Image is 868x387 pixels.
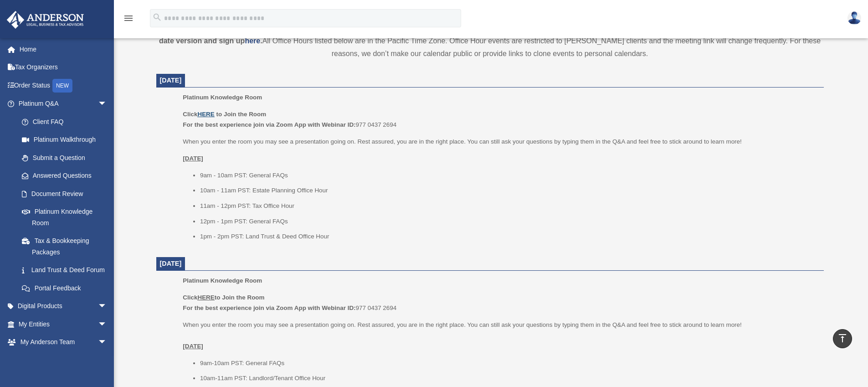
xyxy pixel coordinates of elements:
[13,203,116,232] a: Platinum Knowledge Room
[52,79,72,93] div: NEW
[183,320,817,352] p: When you enter the room you may see a presentation going on. Rest assured, you are in the right p...
[4,11,87,29] img: Anderson Advisors Platinum Portal
[183,155,203,162] u: [DATE]
[183,304,355,311] b: For the best experience join via Zoom App with Webinar ID:
[833,329,852,348] a: vertical_align_top
[245,37,260,45] a: here
[183,121,355,128] b: For the best experience join via Zoom App with Webinar ID:
[6,297,121,315] a: Digital Productsarrow_drop_down
[6,315,121,333] a: My Entitiesarrow_drop_down
[98,351,116,370] span: arrow_drop_down
[98,333,116,352] span: arrow_drop_down
[200,358,817,369] li: 9am-10am PST: General FAQs
[6,58,121,77] a: Tax Organizers
[183,292,817,314] p: 977 0437 2694
[13,131,121,149] a: Platinum Walkthrough
[98,95,116,114] span: arrow_drop_down
[200,185,817,196] li: 10am - 11am PST: Estate Planning Office Hour
[183,109,817,130] p: 977 0437 2694
[6,95,121,113] a: Platinum Q&Aarrow_drop_down
[13,261,121,279] a: Land Trust & Deed Forum
[197,294,214,301] u: HERE
[837,333,848,344] i: vertical_align_top
[123,13,134,24] i: menu
[183,94,262,101] span: Platinum Knowledge Room
[13,185,121,203] a: Document Review
[6,76,121,95] a: Order StatusNEW
[183,277,262,284] span: Platinum Knowledge Room
[13,167,121,185] a: Answered Questions
[200,373,817,384] li: 10am-11am PST: Landlord/Tenant Office Hour
[98,297,116,316] span: arrow_drop_down
[183,136,817,147] p: When you enter the room you may see a presentation going on. Rest assured, you are in the right p...
[183,111,216,118] b: Click
[13,279,121,297] a: Portal Feedback
[200,216,817,227] li: 12pm - 1pm PST: General FAQs
[160,260,182,267] span: [DATE]
[197,111,214,118] a: HERE
[156,22,824,60] div: All Office Hours listed below are in the Pacific Time Zone. Office Hour events are restricted to ...
[200,231,817,242] li: 1pm - 2pm PST: Land Trust & Deed Office Hour
[6,333,121,351] a: My Anderson Teamarrow_drop_down
[216,111,267,118] b: to Join the Room
[13,232,121,261] a: Tax & Bookkeeping Packages
[152,12,162,22] i: search
[200,170,817,181] li: 9am - 10am PST: General FAQs
[260,37,262,45] strong: .
[6,40,121,58] a: Home
[123,16,134,24] a: menu
[160,77,182,84] span: [DATE]
[183,343,203,350] u: [DATE]
[6,351,121,369] a: My Documentsarrow_drop_down
[200,201,817,212] li: 11am - 12pm PST: Tax Office Hour
[13,113,121,131] a: Client FAQ
[13,149,121,167] a: Submit a Question
[847,11,861,25] img: User Pic
[183,294,264,301] b: Click to Join the Room
[98,315,116,334] span: arrow_drop_down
